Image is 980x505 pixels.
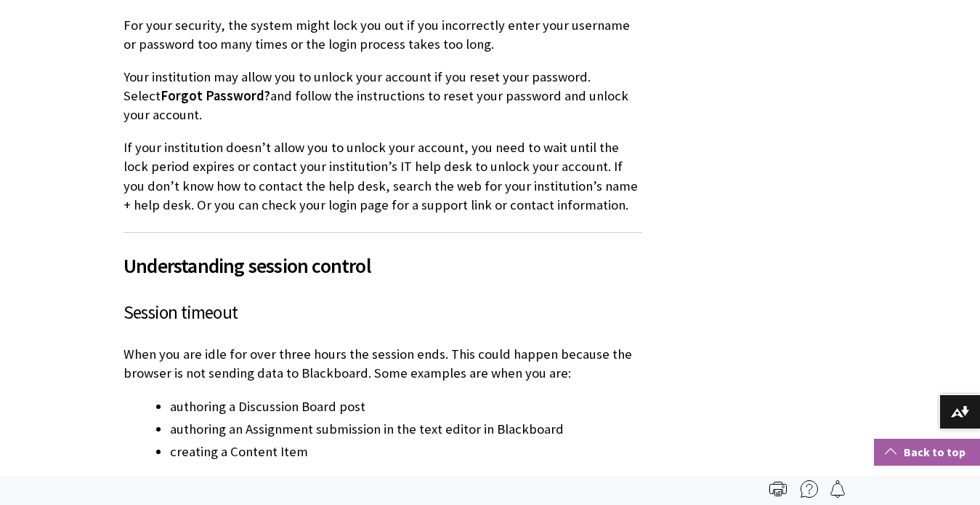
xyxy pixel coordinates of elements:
[874,439,980,466] a: Back to top
[769,480,787,498] img: Print
[170,442,641,462] li: creating a Content Item
[123,299,641,327] h3: Session timeout
[123,16,641,54] p: For your security, the system might lock you out if you incorrectly enter your username or passwo...
[170,419,641,440] li: authoring an Assignment submission in the text editor in Blackboard
[829,480,846,498] img: Follow this page
[123,345,641,383] p: When you are idle for over three hours the session ends. This could happen because the browser is...
[123,250,641,281] span: Understanding session control
[801,480,818,498] img: More help
[123,138,641,215] p: If your institution doesn’t allow you to unlock your account, you need to wait until the lock per...
[161,87,270,104] span: Forgot Password?
[170,397,641,417] li: authoring a Discussion Board post
[123,68,641,125] p: Your institution may allow you to unlock your account if you reset your password. Select and foll...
